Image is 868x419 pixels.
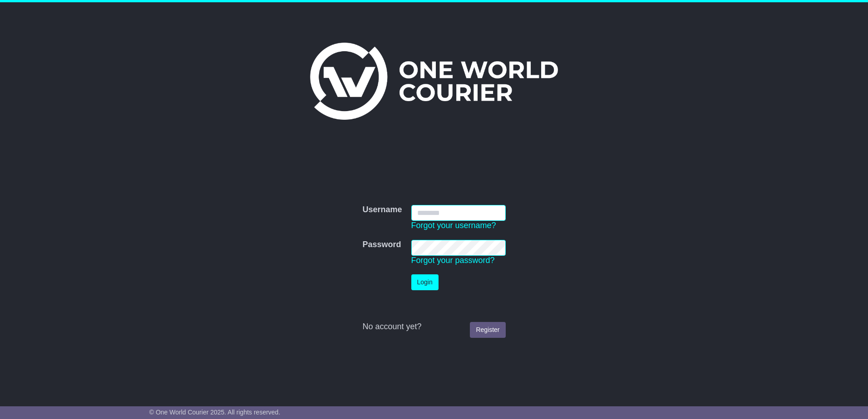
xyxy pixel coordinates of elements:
[362,322,505,332] div: No account yet?
[362,240,401,250] label: Password
[310,43,558,120] img: One World
[411,274,439,290] button: Login
[149,409,281,416] span: © One World Courier 2025. All rights reserved.
[470,322,505,338] a: Register
[362,205,402,215] label: Username
[411,256,495,265] a: Forgot your password?
[411,221,496,230] a: Forgot your username?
